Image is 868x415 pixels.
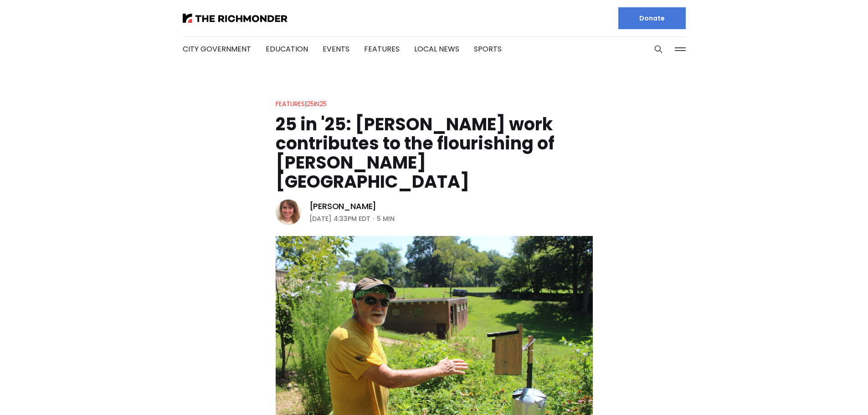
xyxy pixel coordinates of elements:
[266,44,308,54] a: Education
[309,213,370,224] time: [DATE] 4:33PM EDT
[183,44,251,54] a: City Government
[276,99,305,108] a: Features
[276,200,301,225] img: Sarah Vogelsong
[414,44,459,54] a: Local News
[377,213,395,224] span: 5 min
[791,370,868,415] iframe: portal-trigger
[474,44,502,54] a: Sports
[183,14,288,23] img: The Richmonder
[652,42,665,56] button: Search this site
[307,99,327,108] a: 25in25
[276,115,593,191] h1: 25 in '25: [PERSON_NAME] work contributes to the flourishing of [PERSON_NAME][GEOGRAPHIC_DATA]
[276,98,327,109] div: |
[364,44,400,54] a: Features
[618,7,686,29] a: Donate
[323,44,349,54] a: Events
[309,201,377,212] a: [PERSON_NAME]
